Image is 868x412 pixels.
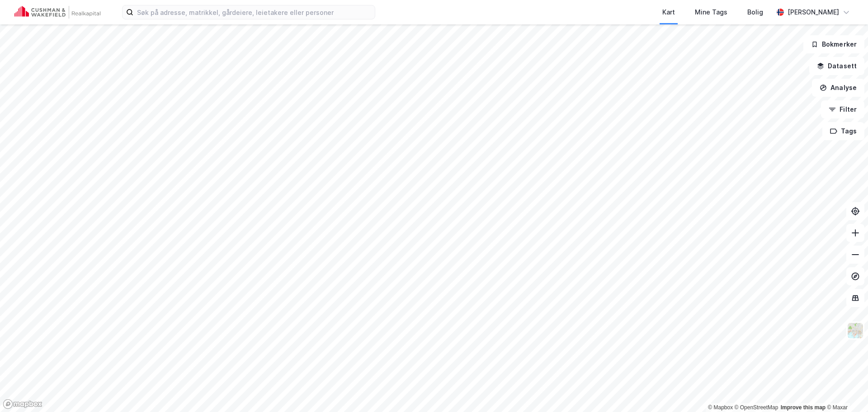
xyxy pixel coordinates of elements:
div: Kontrollprogram for chat [823,369,868,412]
button: Filter [821,100,864,118]
img: Z [847,322,864,339]
a: Improve this map [781,404,826,411]
div: Bolig [747,7,763,18]
img: cushman-wakefield-realkapital-logo.202ea83816669bd177139c58696a8fa1.svg [14,6,100,19]
button: Tags [822,122,864,140]
a: Mapbox homepage [3,399,42,409]
div: Kart [662,7,675,18]
button: Bokmerker [803,35,864,53]
button: Datasett [809,57,864,75]
div: Mine Tags [695,7,727,18]
input: Søk på adresse, matrikkel, gårdeiere, leietakere eller personer [133,5,375,19]
div: [PERSON_NAME] [788,7,839,18]
button: Analyse [812,79,864,97]
a: Mapbox [708,404,733,411]
iframe: Chat Widget [823,369,868,412]
a: OpenStreetMap [735,404,778,411]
